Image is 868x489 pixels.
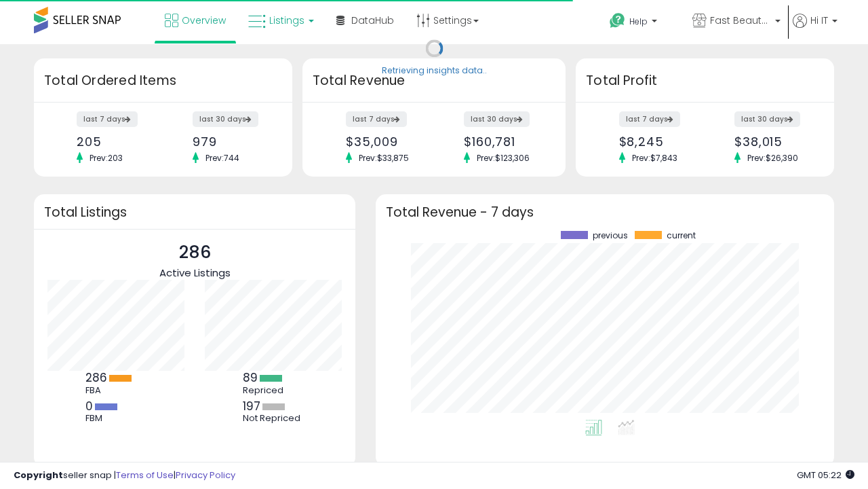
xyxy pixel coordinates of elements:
[85,413,146,424] div: FBM
[741,152,805,164] span: Prev: $26,390
[14,469,63,482] strong: Copyright
[85,385,146,396] div: FBA
[193,111,258,127] label: last 30 days
[83,152,130,164] span: Prev: 203
[464,134,542,149] div: $160,781
[625,152,684,164] span: Prev: $7,843
[313,71,555,90] h3: Total Revenue
[44,207,345,217] h3: Total Listings
[464,111,530,127] label: last 30 days
[44,71,282,90] h3: Total Ordered Items
[14,469,235,482] div: seller snap | |
[710,14,771,27] span: Fast Beauty ([GEOGRAPHIC_DATA])
[586,71,824,90] h3: Total Profit
[85,369,107,386] b: 286
[810,14,828,27] span: Hi IT
[667,231,696,240] span: current
[243,398,260,414] b: 197
[77,111,138,127] label: last 7 days
[159,266,231,280] span: Active Listings
[629,16,648,27] span: Help
[346,111,407,127] label: last 7 days
[351,14,394,27] span: DataHub
[243,413,304,424] div: Not Repriced
[243,369,258,386] b: 89
[176,469,235,482] a: Privacy Policy
[77,134,153,149] div: 205
[797,469,854,482] span: 2025-10-7 05:22 GMT
[199,152,246,164] span: Prev: 744
[619,111,680,127] label: last 7 days
[470,152,536,164] span: Prev: $123,306
[182,14,226,27] span: Overview
[243,385,304,396] div: Repriced
[346,134,424,149] div: $35,009
[734,134,810,149] div: $38,015
[269,14,304,27] span: Listings
[793,14,837,44] a: Hi IT
[352,152,416,164] span: Prev: $33,875
[116,469,174,482] a: Terms of Use
[609,12,626,29] i: Get Help
[85,398,93,414] b: 0
[193,134,269,149] div: 979
[386,207,824,217] h3: Total Revenue - 7 days
[593,231,628,240] span: previous
[382,65,487,77] div: Retrieving insights data..
[159,240,231,266] p: 286
[734,111,800,127] label: last 30 days
[599,2,680,44] a: Help
[619,134,695,149] div: $8,245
